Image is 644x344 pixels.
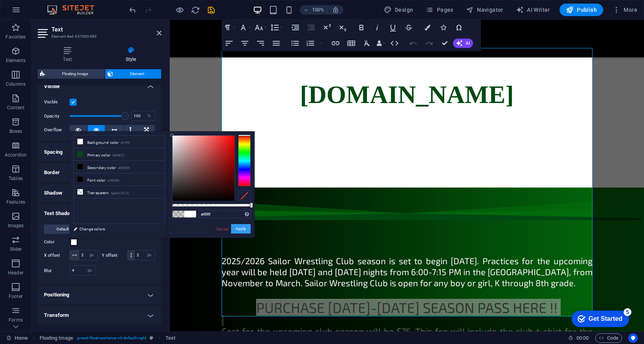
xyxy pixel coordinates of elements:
li: Secondary color [74,161,164,173]
i: Reload page [191,6,200,15]
button: Unordered List [288,35,303,51]
button: Font Size [253,20,268,35]
p: Forms [9,317,23,323]
p: Slider [10,246,22,252]
button: Strikethrough [401,20,416,35]
span: AI [466,41,470,46]
button: Ordered List [303,35,318,51]
button: Confirm (⌘+⏎) [437,35,452,51]
h3: Element #ed-637900989 [51,33,146,40]
div: 5 [58,2,66,9]
span: Floating Image [48,69,103,79]
button: Paragraph Format [222,20,237,35]
a: PURCHASE [DATE]-[DATE] SEASON PASS HERE !! [86,279,388,296]
label: Color [44,237,70,247]
small: #ffffff [121,140,130,146]
h2: Text [51,26,161,33]
button: Subscript [335,20,350,35]
button: 100% [300,5,328,15]
small: #000000 [107,178,119,184]
button: Increase Indent [288,20,303,35]
span: 2025/2026 Sailor Wrestling Club season is set to begin [DATE]. Practices for the upcoming year wi... [52,236,423,268]
button: AI Writer [513,4,553,16]
span: 00 00 [576,333,589,343]
div: Design (Ctrl+Alt+Y) [381,4,416,16]
p: Header [8,270,24,276]
div: Get Started 5 items remaining, 0% complete [6,4,64,20]
button: Design [381,4,416,16]
i: This element is a customizable preset [150,336,153,340]
a: Change colors [70,224,161,234]
label: Blur [44,269,70,273]
label: Overflow [44,125,70,135]
button: Align Left [222,35,237,51]
li: Font color [74,173,164,186]
li: Transparent [74,186,164,199]
label: Y offset [102,253,127,258]
a: Click to cancel selection. Double-click to open Pages [6,333,28,343]
small: rgba(0,0,0,.0) [111,191,129,196]
h4: Text [38,46,100,63]
button: Bold (⌘B) [354,20,369,35]
h4: Text Shadow [38,204,161,218]
h6: Session time [568,333,589,343]
button: Apply [231,224,251,234]
span: [DOMAIN_NAME] [130,61,344,89]
button: HTML [387,35,402,51]
span: Code [599,333,618,343]
a: Cancel [215,226,229,232]
li: Background color [74,136,164,148]
button: save [206,5,216,15]
button: Floating Image [38,69,105,79]
button: Element [105,69,161,79]
span: Click to select. Double-click to edit [165,333,175,343]
button: Italic (⌘I) [370,20,385,35]
p: Boxes [9,128,22,134]
label: Visible [44,97,70,107]
p: Features [6,199,25,205]
label: X offset [44,253,70,258]
p: Images [8,223,24,229]
button: Insert Link [328,35,343,51]
button: Clear Formatting [360,35,374,51]
p: Elements [6,57,26,64]
nav: breadcrumb [40,333,176,343]
p: Tables [9,175,23,182]
span: Element [116,69,159,79]
button: Ordered List [318,35,324,51]
button: Underline (⌘U) [385,20,400,35]
li: Primary color [74,148,164,161]
h4: Spacing [38,143,161,162]
p: Accordion [5,152,27,158]
button: Default [44,224,81,234]
span: Design [384,6,413,14]
i: Save (Ctrl+S) [207,6,216,15]
button: Align Right [253,35,268,51]
span: AI Writer [516,6,550,14]
div: Clear Color Selection [238,190,251,201]
h4: Transform [38,306,161,325]
button: reload [191,5,200,15]
button: Decrease Indent [304,20,319,35]
small: #000000 [118,166,130,171]
button: Publish [560,4,603,16]
i: Undo: Change shadow (Ctrl+Z) [128,6,137,15]
span: Click to select. Double-click to edit [40,333,73,343]
span: #000000 [172,211,184,217]
h4: Positioning [38,285,161,304]
button: undo [128,5,137,15]
img: Editor Logo [45,5,104,15]
h4: Shadow [38,184,161,202]
button: Navigator [463,4,506,16]
h4: Style [100,46,161,63]
span: . preset-float-container-v3-default-right [76,333,147,343]
button: Special Characters [451,20,466,35]
p: Columns [6,81,26,87]
p: Favorites [6,34,26,40]
div: Get Started [23,9,57,16]
button: AI [453,39,473,48]
small: #004812 [112,153,124,158]
button: Icons [436,20,451,35]
button: Line Height [269,20,284,35]
button: More [609,4,640,16]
